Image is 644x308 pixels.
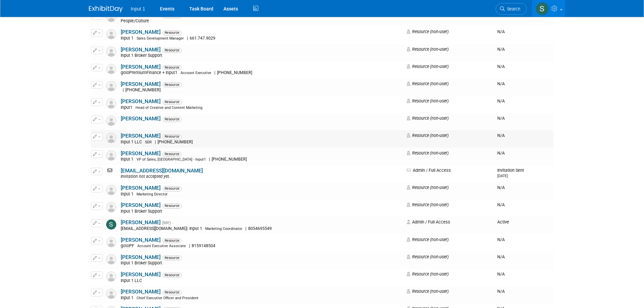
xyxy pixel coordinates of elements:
a: [PERSON_NAME] [121,202,161,208]
img: Resource [106,237,116,247]
img: Resource [106,98,116,109]
span: | [187,226,188,231]
span: Input 1 Broker Support [121,261,164,265]
a: [PERSON_NAME] [121,133,161,139]
img: Resource [106,133,116,143]
img: Resource [106,202,116,212]
span: Resource [163,273,182,278]
span: Resource [163,186,182,191]
img: Resource [106,289,116,299]
a: [PERSON_NAME] [121,81,161,87]
a: [PERSON_NAME] [121,116,161,122]
span: Chief Executive Officer and President [137,296,198,300]
img: Resource [106,116,116,126]
span: [PHONE_NUMBER] [215,70,254,75]
span: Resource (non-user) [407,254,449,259]
span: gotoPF [121,243,136,248]
span: Resource (non-user) [407,47,449,52]
span: Marketing Director [137,192,168,196]
img: Resource [106,47,116,57]
span: Resource [163,48,182,53]
img: Resource [106,150,116,161]
span: Input 1 [121,192,136,196]
span: [PHONE_NUMBER] [124,88,163,92]
img: Resource [106,271,116,282]
span: Input 1 [188,226,204,231]
span: Resource [163,204,182,208]
span: Admin / Full Access [407,219,450,224]
span: Resource (non-user) [407,81,449,86]
small: [DATE] [497,174,508,178]
span: Resource (non-user) [407,133,449,138]
span: Resource [163,100,182,104]
a: [PERSON_NAME] [121,237,161,243]
span: Resource [163,30,182,35]
img: Susan Stout [536,2,549,15]
span: N/A [497,289,505,294]
span: Input 1 LLC [121,140,144,144]
span: N/A [497,185,505,190]
a: Search [496,3,527,15]
span: Resource [163,134,182,139]
span: Input 1 Broker Support [121,209,164,214]
span: N/A [497,64,505,69]
span: Resource (non-user) [407,29,449,34]
span: Resource [163,290,182,295]
span: N/A [497,202,505,207]
span: Head of Creative and Content Marketing [136,105,202,110]
span: [PHONE_NUMBER] [156,140,195,144]
img: Resource [106,64,116,74]
span: VP of Sales, [GEOGRAPHIC_DATA] - Input1 [137,157,206,162]
span: Resource [163,238,182,243]
span: Input 1 LLC [121,278,144,283]
span: SDR [145,140,152,144]
img: Resource [106,185,116,195]
a: [PERSON_NAME] [121,254,161,260]
a: [PERSON_NAME] [121,47,161,53]
div: Invitation not accepted yet. [121,174,403,180]
a: [PERSON_NAME] [121,289,161,295]
span: Resource (non-user) [407,185,449,190]
span: Resource (non-user) [407,116,449,121]
img: Resource [106,81,116,91]
a: [EMAIL_ADDRESS][DOMAIN_NAME] [121,168,203,174]
span: Input 1 [121,157,136,162]
span: Input 1 [121,36,136,41]
a: [PERSON_NAME] [121,271,161,278]
img: Susan Stout [106,219,116,230]
span: N/A [497,47,505,52]
span: Resource [163,256,182,260]
img: Resource [106,29,116,39]
span: N/A [497,116,505,121]
span: Resource [163,82,182,87]
span: (Me) [162,220,171,225]
span: Input 1 [121,295,136,300]
span: | [245,226,246,231]
span: N/A [497,254,505,259]
span: Resource (non-user) [407,202,449,207]
span: Sales Development Manager [137,36,184,41]
span: | [189,243,190,248]
a: [PERSON_NAME] [121,98,161,104]
span: gotoPremiumFinance + Input1 [121,70,180,75]
span: Resource (non-user) [407,98,449,103]
span: 8054695549 [246,226,274,231]
a: [PERSON_NAME] [121,219,161,226]
span: N/A [497,133,505,138]
span: Input1 [121,105,135,110]
a: [PERSON_NAME] [121,185,161,191]
img: Resource [106,254,116,264]
span: Admin / Full Access [407,168,451,173]
span: Account Executive [181,71,211,75]
span: N/A [497,271,505,277]
span: Resource (non-user) [407,237,449,242]
span: Account Executive Associate [137,244,186,248]
span: Resource (non-user) [407,289,449,294]
a: [PERSON_NAME] [121,29,161,35]
span: Resource (non-user) [407,64,449,69]
div: [EMAIL_ADDRESS][DOMAIN_NAME] [121,226,403,232]
span: 8159148504 [190,243,217,248]
span: | [214,70,215,75]
span: Input 1 Broker Support [121,53,164,58]
span: Marketing Coordinator [205,227,242,231]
